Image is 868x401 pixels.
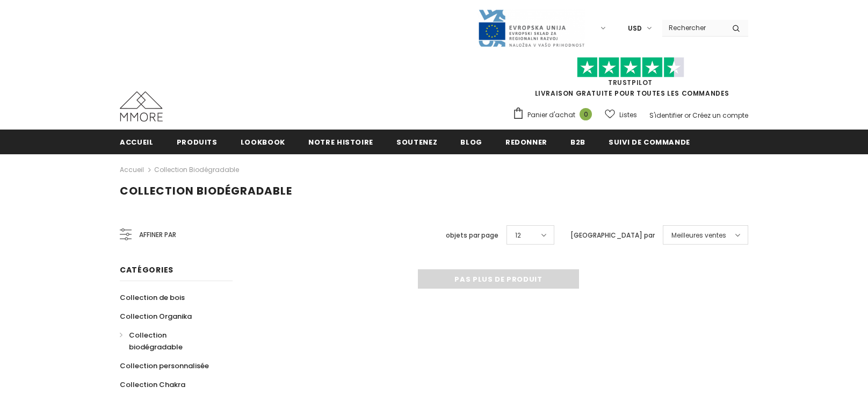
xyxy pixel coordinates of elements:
a: Créez un compte [692,111,748,120]
span: B2B [570,137,585,147]
a: soutenez [396,130,437,154]
span: Blog [460,137,482,147]
span: Catégories [120,264,173,275]
img: Faites confiance aux étoiles pilotes [577,57,684,78]
span: or [684,111,691,120]
a: Collection de bois [120,288,185,307]
img: Javni Razpis [478,9,585,48]
a: Redonner [505,130,547,154]
span: Collection biodégradable [129,330,183,352]
span: soutenez [396,137,437,147]
label: [GEOGRAPHIC_DATA] par [570,230,655,241]
span: LIVRAISON GRATUITE POUR TOUTES LES COMMANDES [512,62,748,98]
a: Lookbook [241,130,285,154]
a: Collection biodégradable [120,326,221,356]
img: Cas MMORE [120,91,163,121]
a: Collection biodégradable [154,165,239,174]
a: Accueil [120,163,144,176]
span: 12 [515,230,521,241]
span: USD [628,23,642,34]
span: Notre histoire [308,137,373,147]
span: 0 [580,108,592,120]
a: TrustPilot [608,78,653,87]
span: Suivi de commande [609,137,690,147]
span: Collection de bois [120,292,185,303]
span: Collection Chakra [120,379,185,390]
span: Meilleures ventes [671,230,726,241]
a: Collection Organika [120,307,192,326]
span: Redonner [505,137,547,147]
span: Accueil [120,137,154,147]
span: Lookbook [241,137,285,147]
a: Panier d'achat 0 [512,107,597,123]
a: Suivi de commande [609,130,690,154]
a: Javni Razpis [478,23,585,32]
a: B2B [570,130,585,154]
a: Notre histoire [308,130,373,154]
a: Produits [177,130,218,154]
span: Produits [177,137,218,147]
span: Affiner par [139,229,176,241]
a: Listes [605,105,637,124]
span: Collection personnalisée [120,361,209,371]
input: Search Site [662,20,724,35]
a: Blog [460,130,482,154]
span: Collection Organika [120,311,192,321]
a: Collection Chakra [120,375,185,394]
a: S'identifier [649,111,683,120]
span: Collection biodégradable [120,183,292,198]
span: Listes [619,110,637,120]
a: Collection personnalisée [120,356,209,375]
span: Panier d'achat [527,110,575,120]
label: objets par page [446,230,498,241]
a: Accueil [120,130,154,154]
